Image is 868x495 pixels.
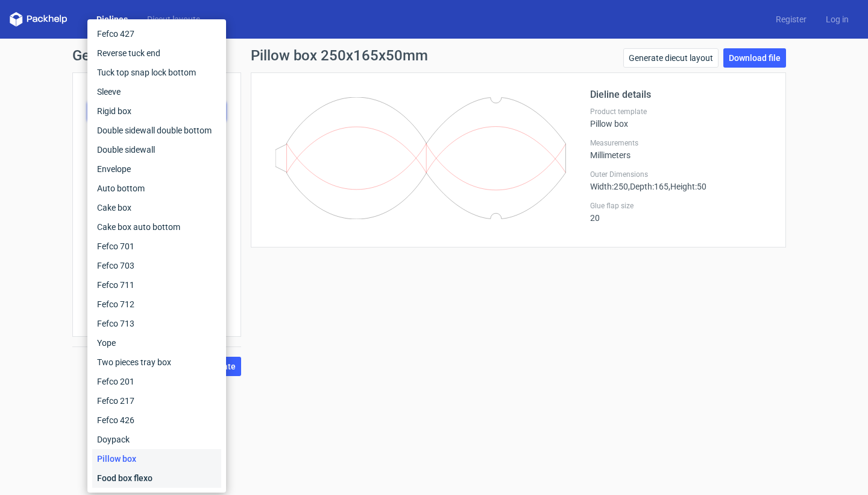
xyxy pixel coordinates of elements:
[92,449,221,468] div: Pillow box
[590,201,771,211] label: Glue flap size
[251,48,428,63] h1: Pillow box 250x165x50mm
[92,468,221,488] div: Food box flexo
[92,410,221,430] div: Fefco 426
[92,256,221,275] div: Fefco 703
[92,24,221,43] div: Fefco 427
[92,391,221,410] div: Fefco 217
[92,82,221,101] div: Sleeve
[92,275,221,295] div: Fefco 711
[87,13,137,25] a: Dielines
[590,107,771,129] div: Pillow box
[590,107,771,117] label: Product template
[92,295,221,314] div: Fefco 712
[92,43,221,63] div: Reverse tuck end
[723,48,786,68] a: Download file
[92,314,221,333] div: Fefco 713
[816,13,858,25] a: Log in
[590,138,771,160] div: Millimeters
[766,13,816,25] a: Register
[590,138,771,148] label: Measurements
[668,182,706,191] span: , Height : 50
[92,198,221,217] div: Cake box
[92,140,221,159] div: Double sidewall
[590,201,771,223] div: 20
[92,333,221,353] div: Yope
[623,48,719,68] a: Generate diecut layout
[92,63,221,82] div: Tuck top snap lock bottom
[137,13,210,25] a: Diecut layouts
[590,170,771,179] label: Outer Dimensions
[92,101,221,121] div: Rigid box
[92,430,221,449] div: Doypack
[628,182,668,191] span: , Depth : 165
[92,159,221,179] div: Envelope
[590,182,628,191] span: Width : 250
[92,237,221,256] div: Fefco 701
[590,88,771,102] h2: Dieline details
[92,372,221,391] div: Fefco 201
[92,121,221,140] div: Double sidewall double bottom
[92,217,221,237] div: Cake box auto bottom
[92,179,221,198] div: Auto bottom
[72,48,796,63] h1: Generate new dieline
[92,353,221,372] div: Two pieces tray box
